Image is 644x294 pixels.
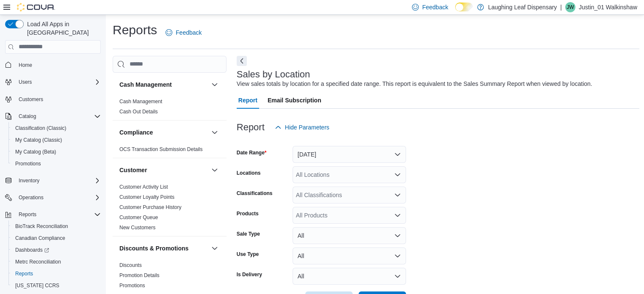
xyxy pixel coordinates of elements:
[455,3,473,11] input: Dark Mode
[237,149,267,156] label: Date Range
[237,271,262,278] label: Is Delivery
[15,60,101,70] span: Home
[15,247,49,253] span: Dashboards
[12,221,101,231] span: BioTrack Reconciliation
[238,92,257,109] span: Report
[237,251,259,258] label: Use Type
[113,22,157,38] h1: Reports
[119,214,158,220] a: Customer Queue
[19,211,36,218] span: Reports
[15,192,101,203] span: Operations
[15,77,101,87] span: Users
[15,258,61,265] span: Metrc Reconciliation
[12,269,36,279] a: Reports
[119,98,162,105] span: Cash Management
[12,233,101,243] span: Canadian Compliance
[15,111,101,121] span: Catalog
[19,194,44,201] span: Operations
[113,96,227,120] div: Cash Management
[8,134,104,146] button: My Catalog (Classic)
[119,146,203,153] span: OCS Transaction Submission Details
[8,244,104,256] a: Dashboards
[113,144,227,158] div: Compliance
[565,2,575,12] div: Justin_01 Walkinshaw
[19,96,43,103] span: Customers
[567,2,574,12] span: JW
[19,79,32,85] span: Users
[12,257,101,267] span: Metrc Reconciliation
[8,256,104,268] button: Metrc Reconciliation
[119,166,208,174] button: Customer
[119,204,182,210] a: Customer Purchase History
[119,166,147,174] h3: Customer
[15,125,66,132] span: Classification (Classic)
[210,127,220,137] button: Compliance
[119,184,168,190] span: Customer Activity List
[210,243,220,253] button: Discounts & Promotions
[293,247,406,264] button: All
[15,282,59,289] span: [US_STATE] CCRS
[271,119,333,136] button: Hide Parameters
[12,269,101,279] span: Reports
[285,123,329,132] span: Hide Parameters
[119,224,155,231] span: New Customers
[8,220,104,232] button: BioTrack Reconciliation
[17,3,55,11] img: Cova
[15,137,62,143] span: My Catalog (Classic)
[237,170,261,176] label: Locations
[2,59,104,71] button: Home
[2,76,104,88] button: Users
[119,80,208,89] button: Cash Management
[560,2,562,12] p: |
[237,80,592,88] div: View sales totals by location for a specified date range. This report is equivalent to the Sales ...
[210,165,220,175] button: Customer
[8,268,104,280] button: Reports
[15,148,56,155] span: My Catalog (Beta)
[15,160,41,167] span: Promotions
[8,232,104,244] button: Canadian Compliance
[8,158,104,170] button: Promotions
[455,11,456,12] span: Dark Mode
[119,244,208,253] button: Discounts & Promotions
[12,280,63,291] a: [US_STATE] CCRS
[15,209,101,220] span: Reports
[119,244,188,253] h3: Discounts & Promotions
[237,231,260,237] label: Sale Type
[2,175,104,187] button: Inventory
[12,147,101,157] span: My Catalog (Beta)
[15,176,43,186] button: Inventory
[12,159,101,169] span: Promotions
[12,159,44,169] a: Promotions
[2,110,104,122] button: Catalog
[12,245,53,255] a: Dashboards
[237,210,259,217] label: Products
[579,2,637,12] p: Justin_01 Walkinshaw
[12,257,64,267] a: Metrc Reconciliation
[119,282,145,289] span: Promotions
[12,233,69,243] a: Canadian Compliance
[2,209,104,220] button: Reports
[15,235,65,242] span: Canadian Compliance
[119,146,203,152] a: OCS Transaction Submission Details
[237,122,265,132] h3: Report
[113,260,227,294] div: Discounts & Promotions
[237,69,310,80] h3: Sales by Location
[113,182,227,236] div: Customer
[119,272,160,278] a: Promotion Details
[24,20,101,37] span: Load All Apps in [GEOGRAPHIC_DATA]
[119,204,182,211] span: Customer Purchase History
[119,128,153,137] h3: Compliance
[394,192,401,198] button: Open list of options
[293,227,406,244] button: All
[15,111,39,121] button: Catalog
[12,135,66,145] a: My Catalog (Classic)
[119,108,158,115] span: Cash Out Details
[12,135,101,145] span: My Catalog (Classic)
[15,60,36,70] a: Home
[119,128,208,137] button: Compliance
[12,123,101,133] span: Classification (Classic)
[12,280,101,291] span: Washington CCRS
[394,212,401,219] button: Open list of options
[15,209,40,220] button: Reports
